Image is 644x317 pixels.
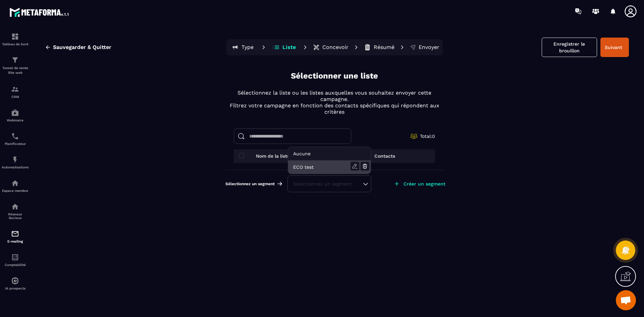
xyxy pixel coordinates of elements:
li: ECO test [288,160,371,174]
button: Résumé [362,41,396,54]
button: Type [228,41,258,54]
a: accountantaccountantComptabilité [2,248,29,272]
span: Sélectionnez un segment [225,181,275,187]
img: scheduler [11,132,19,140]
img: automations [11,179,19,187]
p: CRM [2,95,29,99]
p: Sélectionner une liste [291,70,378,82]
img: formation [11,33,19,41]
p: E-mailing [2,240,29,243]
img: automations [11,109,19,117]
button: Envoyer [408,41,441,54]
p: Tableau de bord [2,42,29,46]
p: Type [241,44,254,51]
a: automationsautomationsWebinaire [2,104,29,127]
p: Espace membre [2,189,29,193]
button: Sauvegarder & Quitter [40,41,116,53]
p: Contacts [374,153,395,159]
button: Enregistrer le brouillon [542,38,597,57]
p: IA prospects [2,286,29,290]
img: formation [11,85,19,93]
img: social-network [11,203,19,211]
p: Réseaux Sociaux [2,212,29,220]
p: Tunnel de vente Site web [2,66,29,75]
span: Total: 0 [420,134,435,139]
p: Envoyer [419,44,439,51]
p: Concevoir [322,44,348,51]
p: Liste [282,44,296,51]
p: Planificateur [2,142,29,146]
a: automationsautomationsAutomatisations [2,151,29,174]
img: automations [11,156,19,164]
img: accountant [11,253,19,261]
p: Webinaire [2,118,29,122]
img: email [11,230,19,238]
a: emailemailE-mailing [2,225,29,248]
p: Nom de la liste [256,153,290,159]
p: Sélectionnez la liste ou les listes auxquelles vous souhaitez envoyer cette campagne. [225,90,443,102]
button: Liste [269,41,300,54]
button: Suivant [600,38,629,57]
p: Créer un segment [404,181,445,187]
button: Concevoir [311,41,351,54]
p: Automatisations [2,165,29,169]
a: formationformationTableau de bord [2,28,29,51]
a: social-networksocial-networkRéseaux Sociaux [2,198,29,225]
a: formationformationCRM [2,80,29,104]
div: Ouvrir le chat [616,290,636,310]
li: Aucune [288,147,371,160]
a: formationformationTunnel de vente Site web [2,51,29,80]
p: Résumé [374,44,394,51]
img: formation [11,56,19,64]
img: automations [11,277,19,285]
img: logo [9,6,70,18]
p: Comptabilité [2,263,29,267]
p: Filtrez votre campagne en fonction des contacts spécifiques qui répondent aux critères [225,102,443,115]
span: Sauvegarder & Quitter [53,44,111,51]
a: automationsautomationsEspace membre [2,174,29,198]
a: schedulerschedulerPlanificateur [2,127,29,151]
